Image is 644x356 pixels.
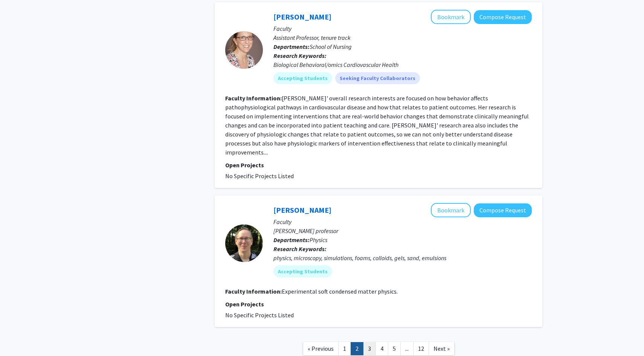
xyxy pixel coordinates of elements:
[273,253,532,262] div: physics, microscopy, simulations, foams, colloids, gels, sand, emulsions
[303,342,339,355] a: Previous
[335,72,420,84] mat-chip: Seeking Faculty Collaborators
[308,345,334,352] span: « Previous
[273,226,532,235] p: [PERSON_NAME] professor
[225,161,532,170] p: Open Projects
[310,43,352,50] span: School of Nursing
[273,52,327,59] b: Research Keywords:
[338,342,351,355] a: 1
[6,322,32,350] iframe: Chat
[433,345,450,352] span: Next »
[273,43,310,50] b: Departments:
[474,10,532,24] button: Compose Request to Brittany Butts
[225,172,294,180] span: No Specific Projects Listed
[405,345,409,352] span: ...
[273,265,332,277] mat-chip: Accepting Students
[225,94,282,102] b: Faculty Information:
[282,288,398,295] fg-read-more: Experimental soft condensed matter physics.
[351,342,363,355] a: 2
[225,300,532,309] p: Open Projects
[225,94,529,156] fg-read-more: [PERSON_NAME]' overall research interests are focused on how behavior affects pathophysiological ...
[273,245,327,253] b: Research Keywords:
[225,311,294,319] span: No Specific Projects Listed
[273,72,332,84] mat-chip: Accepting Students
[431,10,471,24] button: Add Brittany Butts to Bookmarks
[413,342,429,355] a: 12
[388,342,401,355] a: 5
[273,60,532,69] div: Biological Behavioral/omics Cardiovascular Health
[310,236,327,244] span: Physics
[273,12,331,21] a: [PERSON_NAME]
[431,203,471,217] button: Add Eric Weeks to Bookmarks
[273,217,532,226] p: Faculty
[429,342,455,355] a: Next
[273,205,331,215] a: [PERSON_NAME]
[474,203,532,217] button: Compose Request to Eric Weeks
[363,342,376,355] a: 3
[225,288,282,295] b: Faculty Information:
[273,33,532,42] p: Assistant Professor, tenure track
[375,342,388,355] a: 4
[273,236,310,244] b: Departments:
[273,24,532,33] p: Faculty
